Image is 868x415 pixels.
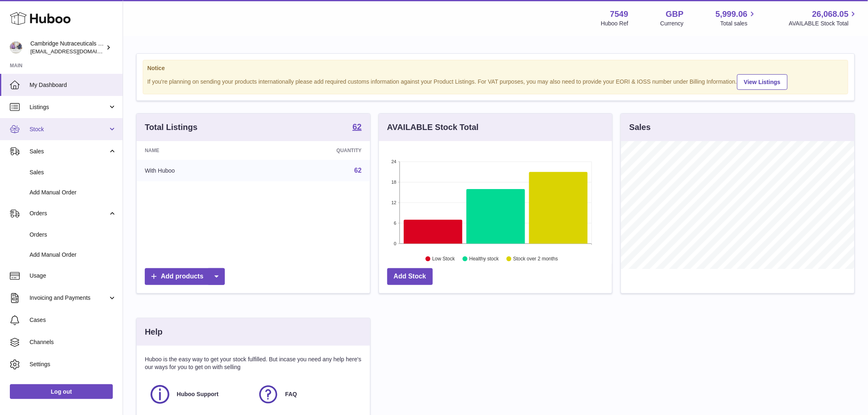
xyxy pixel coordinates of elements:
[260,141,370,160] th: Quantity
[30,294,108,302] span: Invoicing and Payments
[716,9,748,20] span: 5,999.06
[391,159,396,164] text: 24
[352,123,361,132] a: 62
[391,180,396,185] text: 18
[513,256,558,262] text: Stock over 2 months
[30,251,116,259] span: Add Manual Order
[469,256,499,262] text: Healthy stock
[145,326,162,337] h3: Help
[30,40,104,55] div: Cambridge Nutraceuticals Ltd
[10,41,22,54] img: qvc@camnutra.com
[30,48,121,55] span: [EMAIL_ADDRESS][DOMAIN_NAME]
[387,122,479,133] h3: AVAILABLE Stock Total
[30,103,108,111] span: Listings
[177,390,219,398] span: Huboo Support
[30,189,116,196] span: Add Manual Order
[629,122,651,133] h3: Sales
[30,360,116,368] span: Settings
[666,9,683,20] strong: GBP
[30,125,108,133] span: Stock
[30,148,108,155] span: Sales
[391,200,396,205] text: 12
[354,167,362,174] a: 62
[137,141,260,160] th: Name
[30,169,116,176] span: Sales
[257,383,357,406] a: FAQ
[394,221,396,226] text: 6
[432,256,455,262] text: Low Stock
[30,231,116,239] span: Orders
[720,20,757,27] span: Total sales
[30,316,116,324] span: Cases
[387,268,433,285] a: Add Stock
[30,272,116,280] span: Usage
[610,9,628,20] strong: 7549
[285,390,297,398] span: FAQ
[789,9,858,27] a: 26,068.05 AVAILABLE Stock Total
[147,64,844,72] strong: Notice
[30,81,116,89] span: My Dashboard
[789,20,858,27] span: AVAILABLE Stock Total
[149,383,249,406] a: Huboo Support
[10,384,113,399] a: Log out
[352,123,361,131] strong: 62
[601,20,628,27] div: Huboo Ref
[145,356,362,371] p: Huboo is the easy way to get your stock fulfilled. But incase you need any help here's our ways f...
[660,20,684,27] div: Currency
[737,74,788,90] a: View Listings
[394,241,396,246] text: 0
[30,338,116,346] span: Channels
[147,73,844,90] div: If you're planning on sending your products internationally please add required customs informati...
[145,268,225,285] a: Add products
[812,9,849,20] span: 26,068.05
[137,160,260,181] td: With Huboo
[716,9,757,27] a: 5,999.06 Total sales
[145,122,198,133] h3: Total Listings
[30,210,108,217] span: Orders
